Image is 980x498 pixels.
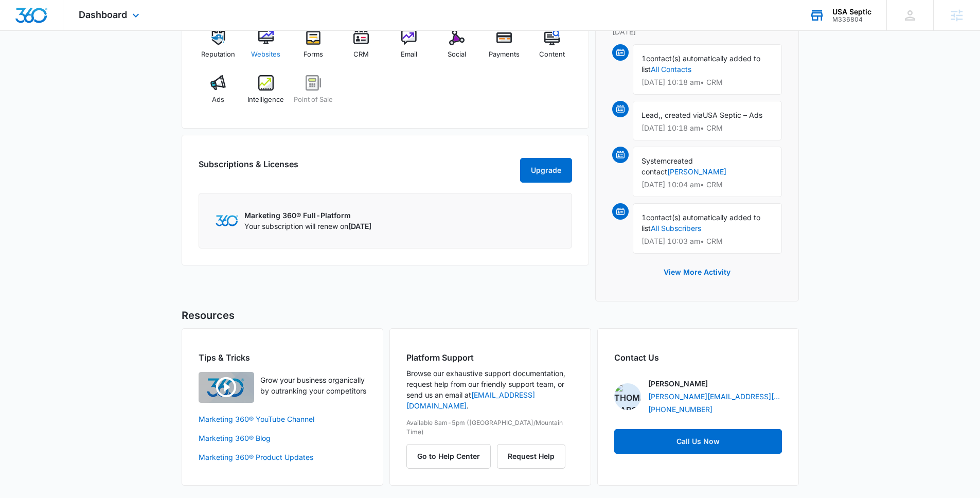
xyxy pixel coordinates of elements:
span: Intelligence [247,95,284,105]
span: Dashboard [79,9,127,20]
a: Reputation [199,30,238,67]
h5: Resources [182,308,799,323]
a: Social [437,30,476,67]
a: All Subscribers [651,224,701,233]
button: Go to Help Center [406,444,491,469]
span: CRM [353,49,369,60]
a: Marketing 360® YouTube Channel [199,414,366,424]
a: Marketing 360® Product Updates [199,452,366,463]
a: Websites [246,30,286,67]
span: Websites [251,49,280,60]
span: , created via [661,111,703,119]
a: Call Us Now [614,429,782,454]
p: Browse our exhaustive support documentation, request help from our friendly support team, or send... [406,368,574,411]
a: Ads [199,75,238,112]
button: Upgrade [520,158,572,183]
a: Point of Sale [294,75,333,112]
span: Payments [489,49,520,60]
span: 1 [642,54,646,63]
img: Thomas Baron [614,383,641,410]
span: [DATE] [348,222,371,230]
span: Content [539,49,565,60]
p: [DATE] 10:04 am • CRM [642,181,773,188]
h2: Subscriptions & Licenses [199,158,298,179]
span: Ads [212,95,224,105]
span: Social [448,49,466,60]
span: Forms [304,49,323,60]
div: account id [832,16,871,23]
span: System [642,156,667,165]
span: Lead, [642,111,661,119]
p: Available 8am-5pm ([GEOGRAPHIC_DATA]/Mountain Time) [406,418,574,437]
a: Marketing 360® Blog [199,433,366,443]
span: USA Septic – Ads [703,111,762,119]
img: Marketing 360 Logo [216,215,238,226]
p: [DATE] [612,26,782,37]
a: Intelligence [246,75,286,112]
span: Reputation [201,49,235,60]
p: Marketing 360® Full-Platform [244,210,371,221]
div: account name [832,8,871,16]
h2: Contact Us [614,351,782,364]
p: [DATE] 10:03 am • CRM [642,238,773,245]
a: Content [532,30,572,67]
a: CRM [342,30,381,67]
span: Email [401,49,417,60]
span: contact(s) automatically added to list [642,54,760,74]
p: [PERSON_NAME] [648,378,708,389]
a: Forms [294,30,333,67]
span: created contact [642,156,693,176]
p: [DATE] 10:18 am • CRM [642,79,773,86]
h2: Tips & Tricks [199,351,366,364]
span: Point of Sale [294,95,333,105]
button: View More Activity [653,260,741,284]
a: Email [389,30,429,67]
a: [PHONE_NUMBER] [648,404,712,415]
a: Go to Help Center [406,452,497,460]
p: [DATE] 10:18 am • CRM [642,124,773,132]
h2: Platform Support [406,351,574,364]
button: Request Help [497,444,565,469]
p: Grow your business organically by outranking your competitors [260,375,366,396]
a: Payments [485,30,524,67]
span: contact(s) automatically added to list [642,213,760,233]
a: Request Help [497,452,565,460]
a: All Contacts [651,65,691,74]
span: 1 [642,213,646,222]
a: [PERSON_NAME] [667,167,726,176]
img: Quick Overview Video [199,372,254,403]
p: Your subscription will renew on [244,221,371,232]
a: [PERSON_NAME][EMAIL_ADDRESS][PERSON_NAME][DOMAIN_NAME] [648,391,782,402]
